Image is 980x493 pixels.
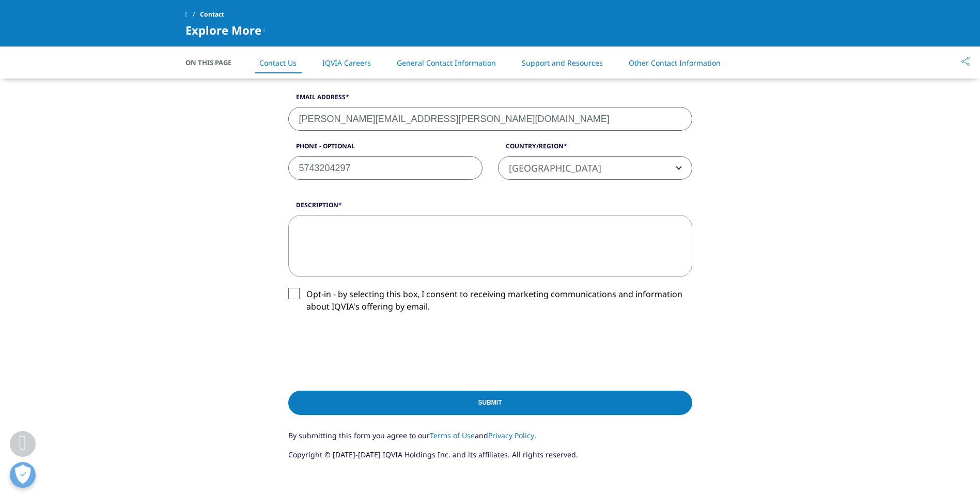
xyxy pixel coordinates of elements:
[288,142,483,156] label: Phone - Optional
[200,5,224,24] span: Contact
[288,93,692,107] label: Email Address
[397,58,496,68] a: General Contact Information
[498,142,692,156] label: Country/Region
[288,430,692,449] p: By submitting this form you agree to our and .
[488,430,534,440] a: Privacy Policy
[288,449,692,468] p: Copyright © [DATE]-[DATE] IQVIA Holdings Inc. and its affiliates. All rights reserved.
[259,58,297,68] a: Contact Us
[288,391,692,415] input: Submit
[322,58,371,68] a: IQVIA Careers
[288,288,692,318] label: Opt-in - by selecting this box, I consent to receiving marketing communications and information a...
[498,156,692,180] span: United States
[499,157,692,180] span: United States
[185,57,242,68] span: On This Page
[629,58,721,68] a: Other Contact Information
[185,24,261,36] span: Explore More
[288,201,692,215] label: Description
[288,329,445,369] iframe: reCAPTCHA
[522,58,603,68] a: Support and Resources
[430,430,475,440] a: Terms of Use
[10,462,36,488] button: Open Preferences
